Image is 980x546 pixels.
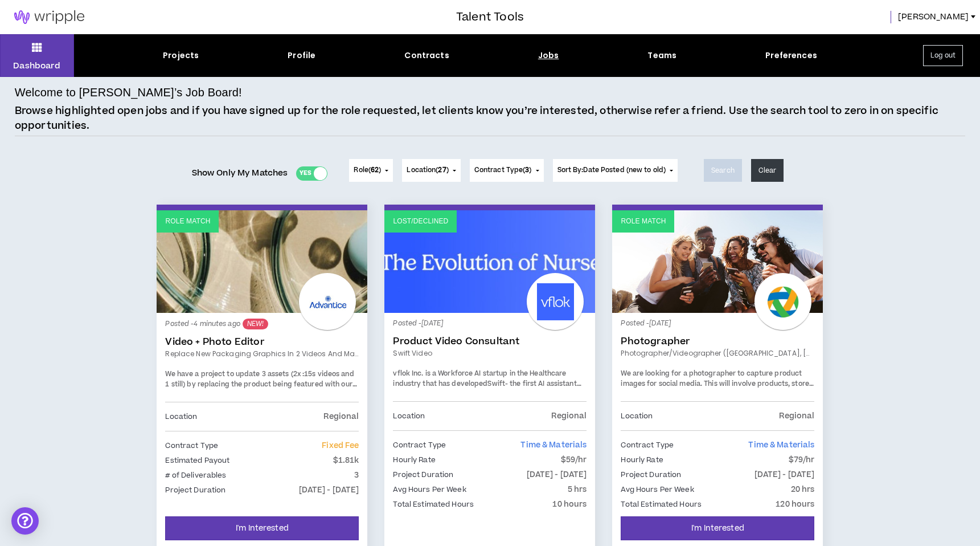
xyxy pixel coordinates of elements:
p: Browse highlighted open jobs and if you have signed up for the role requested, let clients know y... [15,104,965,133]
span: I'm Interested [236,523,289,534]
button: I'm Interested [165,516,359,540]
p: 120 hours [776,498,814,511]
div: Projects [163,50,199,62]
p: Hourly Rate [393,454,435,466]
p: Project Duration [165,484,225,496]
span: Contract Type ( ) [474,165,532,176]
p: Contract Type [621,439,674,451]
p: Total Estimated Hours [621,498,702,511]
a: Photographer [621,336,814,347]
p: Role Match [165,216,210,227]
p: $1.81k [333,454,359,467]
a: Role Match [612,210,823,313]
p: Location [393,410,425,422]
span: [PERSON_NAME] [898,11,969,23]
p: Regional [551,410,587,422]
a: Photographer/Videographer ([GEOGRAPHIC_DATA], [GEOGRAPHIC_DATA]) [621,348,814,358]
p: 5 hrs [568,483,587,496]
a: Lost/Declined [384,210,595,313]
p: Location [165,410,197,423]
p: # of Deliverables [165,469,226,482]
button: Sort By:Date Posted (new to old) [553,159,678,182]
a: Video + Photo Editor [165,336,359,348]
sup: NEW! [243,319,268,329]
div: Profile [288,50,315,62]
p: 10 hours [552,498,587,511]
span: Time & Materials [748,439,814,451]
span: We are looking for a photographer to capture product images for social media. [621,369,802,389]
p: Avg Hours Per Week [393,483,466,496]
p: Project Duration [621,468,681,481]
p: Posted - [DATE] [621,319,814,329]
div: Preferences [765,50,817,62]
p: Regional [779,410,814,422]
span: We have a project to update 3 assets (2x :15s videos and 1 still) by replacing the product being ... [165,369,356,409]
p: Location [621,410,653,422]
p: Dashboard [13,60,60,72]
span: Role ( ) [354,165,381,176]
span: Time & Materials [520,439,587,451]
p: Posted - 4 minutes ago [165,319,359,329]
p: $79/hr [789,454,815,466]
button: Role(62) [349,159,393,182]
button: Search [704,159,742,182]
p: Role Match [621,216,666,227]
span: I'm Interested [691,523,744,534]
span: Show Only My Matches [192,165,288,182]
span: Fixed Fee [322,440,359,451]
p: Regional [323,410,359,423]
a: Swift video [393,348,587,358]
p: [DATE] - [DATE] [755,468,815,481]
p: 20 hrs [791,483,815,496]
span: This will involve products, store imagery and customer interactions. [621,379,813,399]
span: 62 [371,165,379,175]
span: vflok Inc. is a Workforce AI startup in the Healthcare industry that has developed [393,369,566,389]
button: Clear [751,159,784,182]
span: 3 [525,165,529,175]
span: Sort By: Date Posted (new to old) [557,165,666,175]
a: Product Video Consultant [393,336,587,347]
span: 27 [438,165,446,175]
button: Contract Type(3) [470,159,544,182]
p: Hourly Rate [621,454,663,466]
span: Location ( ) [407,165,448,176]
p: Estimated Payout [165,454,229,467]
a: Replace new packaging graphics in 2 videos and make them look real:) [165,349,359,359]
a: Role Match [157,210,367,313]
button: Log out [923,45,963,66]
p: Contract Type [165,439,218,452]
p: Posted - [DATE] [393,319,587,329]
div: Contracts [404,50,449,62]
p: Lost/Declined [393,216,448,227]
button: Location(27) [402,159,460,182]
p: [DATE] - [DATE] [527,468,587,481]
p: [DATE] - [DATE] [299,484,359,496]
div: Teams [647,50,676,62]
p: Contract Type [393,439,446,451]
p: Total Estimated Hours [393,498,474,511]
p: $59/hr [561,454,587,466]
p: Avg Hours Per Week [621,483,694,496]
p: Project Duration [393,468,453,481]
p: 3 [354,469,359,482]
h4: Welcome to [PERSON_NAME]’s Job Board! [15,84,242,101]
a: Swift [487,379,505,389]
h3: Talent Tools [456,9,524,26]
button: I'm Interested [621,516,814,540]
div: Open Intercom Messenger [11,507,39,535]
